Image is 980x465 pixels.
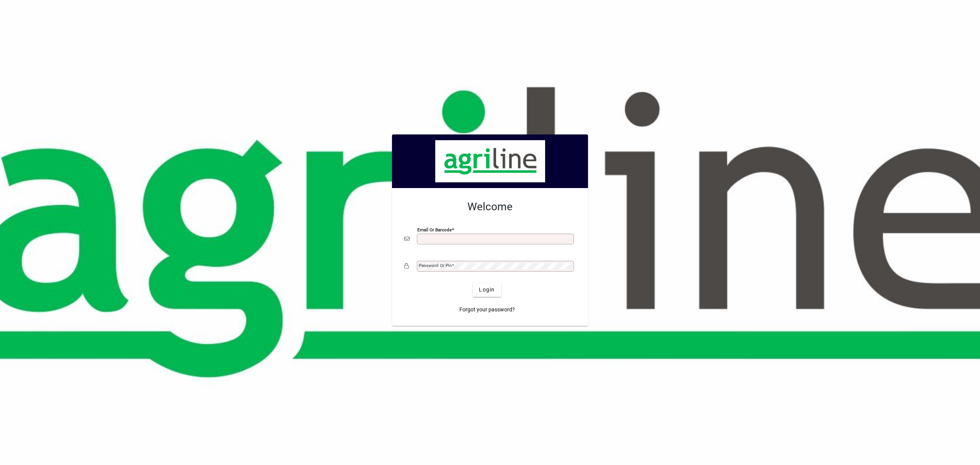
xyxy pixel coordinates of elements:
h2: Welcome [404,200,576,213]
button: Login [473,283,501,297]
mat-label: Email or Barcode [417,227,452,232]
mat-label: Password or Pin [419,263,452,268]
a: Forgot your password? [456,303,518,317]
span: Login [479,286,495,294]
span: Forgot your password? [459,306,515,314]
